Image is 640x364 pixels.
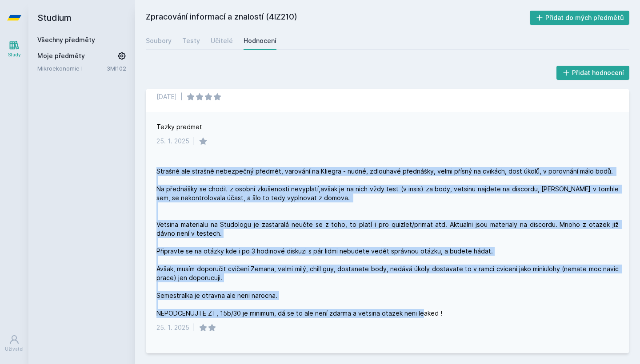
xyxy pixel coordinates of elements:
[37,36,95,44] a: Všechny předměty
[156,137,189,146] div: 25. 1. 2025
[5,346,24,352] div: Uživatel
[193,323,195,332] div: |
[530,11,630,25] button: Přidat do mých předmětů
[146,36,172,45] div: Soubory
[2,330,27,357] a: Uživatel
[156,167,619,318] div: Strašně ale strašně nebezpečný předmět, varování na Kliegra - nudné, zdlouhavé přednášky, velmi p...
[107,65,126,72] a: 3MI102
[182,32,200,50] a: Testy
[146,11,530,25] h2: Zpracování informací a znalostí (4IZ210)
[156,92,177,101] div: [DATE]
[2,36,27,63] a: Study
[37,64,107,73] a: Mikroekonomie I
[193,137,195,146] div: |
[182,36,200,45] div: Testy
[211,36,233,45] div: Učitelé
[8,51,21,58] div: Study
[156,323,189,332] div: 25. 1. 2025
[180,92,183,101] div: |
[146,32,172,50] a: Soubory
[156,123,202,131] div: Tezky predmet
[244,32,276,50] a: Hodnocení
[211,32,233,50] a: Učitelé
[556,66,630,80] button: Přidat hodnocení
[244,36,276,45] div: Hodnocení
[37,51,85,60] span: Moje předměty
